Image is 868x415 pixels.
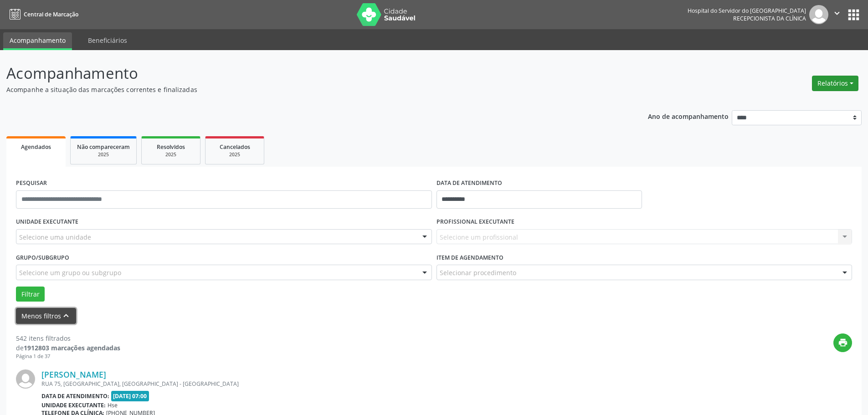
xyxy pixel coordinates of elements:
[16,333,120,343] div: 542 itens filtrados
[24,10,78,18] span: Central de Marcação
[437,215,514,229] label: PROFISSIONAL EXECUTANTE
[838,338,848,348] i: print
[733,15,806,22] span: Recepcionista da clínica
[19,268,121,277] span: Selecione um grupo ou subgrupo
[437,176,502,190] label: DATA DE ATENDIMENTO
[828,5,846,24] button: 
[440,268,516,277] span: Selecionar procedimento
[833,333,852,352] button: print
[812,76,858,91] button: Relatórios
[19,232,91,242] span: Selecione uma unidade
[41,380,715,388] div: RUA 75, [GEOGRAPHIC_DATA], [GEOGRAPHIC_DATA] - [GEOGRAPHIC_DATA]
[16,308,76,324] button: Menos filtroskeyboard_arrow_up
[77,143,130,151] span: Não compareceram
[16,353,120,360] div: Página 1 de 37
[108,401,118,409] span: Hse
[688,7,806,15] div: Hospital do Servidor do [GEOGRAPHIC_DATA]
[82,32,134,48] a: Beneficiários
[41,392,109,400] b: Data de atendimento:
[3,32,72,50] a: Acompanhamento
[832,8,842,18] i: 
[16,369,35,389] img: img
[6,7,78,22] a: Central de Marcação
[16,287,45,302] button: Filtrar
[41,401,106,409] b: Unidade executante:
[16,176,47,190] label: PESQUISAR
[41,369,106,379] a: [PERSON_NAME]
[809,5,828,24] img: img
[24,343,120,352] strong: 1912803 marcações agendadas
[61,311,71,321] i: keyboard_arrow_up
[846,7,862,23] button: apps
[648,110,729,122] p: Ano de acompanhamento
[111,391,149,401] span: [DATE] 07:00
[6,85,605,94] p: Acompanhe a situação das marcações correntes e finalizadas
[77,151,130,158] div: 2025
[16,215,78,229] label: UNIDADE EXECUTANTE
[16,251,69,265] label: Grupo/Subgrupo
[6,62,605,85] p: Acompanhamento
[157,143,185,151] span: Resolvidos
[212,151,257,158] div: 2025
[16,343,120,353] div: de
[148,151,194,158] div: 2025
[437,251,503,265] label: Item de agendamento
[21,143,51,151] span: Agendados
[220,143,250,151] span: Cancelados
